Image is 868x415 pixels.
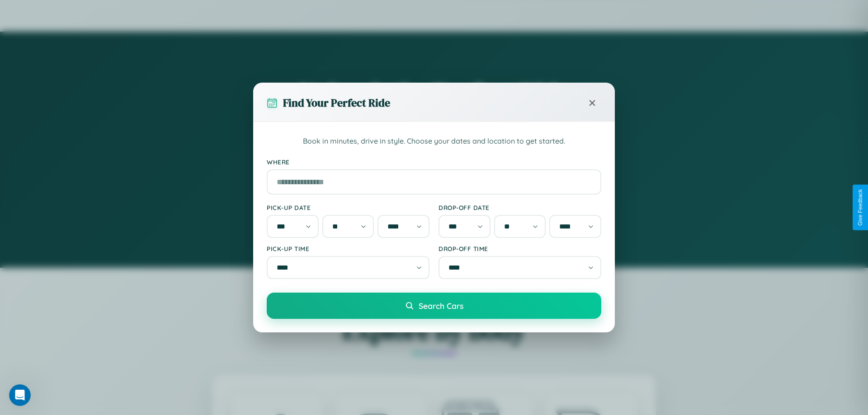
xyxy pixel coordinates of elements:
p: Book in minutes, drive in style. Choose your dates and location to get started. [267,135,601,147]
label: Where [267,158,601,166]
button: Search Cars [267,293,601,319]
label: Pick-up Time [267,245,429,252]
span: Search Cars [419,301,463,311]
h3: Find Your Perfect Ride [283,95,390,110]
label: Drop-off Date [439,204,601,211]
label: Drop-off Time [439,245,601,252]
label: Pick-up Date [267,204,429,211]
